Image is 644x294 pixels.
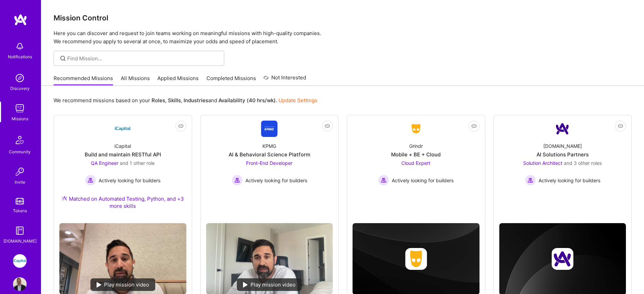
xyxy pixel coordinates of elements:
[85,175,96,186] img: Actively looking for builders
[262,142,276,150] div: KPMG
[91,160,118,166] span: QA Engineer
[261,121,277,137] img: Company Logo
[263,74,306,86] a: Not Interested
[13,254,27,268] img: iCapital: Building an Alternative Investment Marketplace
[554,121,571,137] img: Company Logo
[245,177,307,184] span: Actively looking for builders
[184,97,208,104] b: Industries
[229,151,310,158] div: AI & Behavioral Science Platform
[11,277,28,291] a: User Avatar
[11,254,28,268] a: iCapital: Building an Alternative Investment Marketplace
[14,14,27,26] img: logo
[543,142,582,150] div: [DOMAIN_NAME]
[54,14,632,22] h3: Mission Control
[539,177,600,184] span: Actively looking for builders
[67,55,219,62] input: Find Mission...
[552,248,573,270] img: Company logo
[218,97,276,104] b: Availability (40 hrs/wk)
[13,224,27,237] img: guide book
[13,165,27,179] img: Invite
[499,121,626,205] a: Company Logo[DOMAIN_NAME]AI Solutions PartnersSolution Architect and 3 other rolesActively lookin...
[15,179,25,186] div: Invite
[152,97,165,104] b: Roles
[409,142,423,150] div: Grindr
[59,195,186,210] div: Matched on Automated Testing, Python, and +3 more skills
[13,207,27,214] div: Tokens
[525,175,536,186] img: Actively looking for builders
[54,75,113,86] a: Recommended Missions
[3,237,37,245] div: [DOMAIN_NAME]
[278,97,317,104] a: Update Settings
[90,278,155,291] div: Play mission video
[391,151,441,158] div: Mobile + BE + Cloud
[168,97,181,104] b: Skills
[13,102,27,115] img: teamwork
[62,196,67,201] img: Ateam Purple Icon
[353,121,480,205] a: Company LogoGrindrMobile + BE + CloudCloud Expert Actively looking for buildersActively looking f...
[13,71,27,85] img: discovery
[178,123,184,129] i: icon EyeClosed
[13,277,27,291] img: User Avatar
[157,75,199,86] a: Applied Missions
[16,198,24,204] img: tokens
[401,160,430,166] span: Cloud Expert
[59,55,67,62] i: icon SearchGrey
[10,85,30,92] div: Discovery
[237,278,302,291] div: Play mission video
[408,123,424,135] img: Company Logo
[13,40,27,53] img: bell
[85,151,161,158] div: Build and maintain RESTful API
[536,151,589,158] div: AI Solutions Partners
[97,282,101,288] img: play
[206,121,333,218] a: Company LogoKPMGAI & Behavioral Science PlatformFront-End Developer Actively looking for builders...
[206,75,256,86] a: Completed Missions
[378,175,389,186] img: Actively looking for builders
[54,29,632,46] p: Here you can discover and request to join teams working on meaningful missions with high-quality ...
[114,142,131,150] div: iCapital
[564,160,602,166] span: and 3 other roles
[115,121,131,137] img: Company Logo
[232,175,243,186] img: Actively looking for builders
[246,160,292,166] span: Front-End Developer
[523,160,562,166] span: Solution Architect
[121,75,150,86] a: All Missions
[471,123,477,129] i: icon EyeClosed
[405,248,427,270] img: Company logo
[243,282,248,288] img: play
[392,177,454,184] span: Actively looking for builders
[9,148,31,155] div: Community
[54,97,317,104] p: We recommend missions based on your , , and .
[618,123,623,129] i: icon EyeClosed
[12,132,28,148] img: Community
[12,115,28,122] div: Missions
[120,160,155,166] span: and 1 other role
[325,123,330,129] i: icon EyeClosed
[8,53,32,60] div: Notifications
[99,177,160,184] span: Actively looking for builders
[59,121,186,218] a: Company LogoiCapitalBuild and maintain RESTful APIQA Engineer and 1 other roleActively looking fo...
